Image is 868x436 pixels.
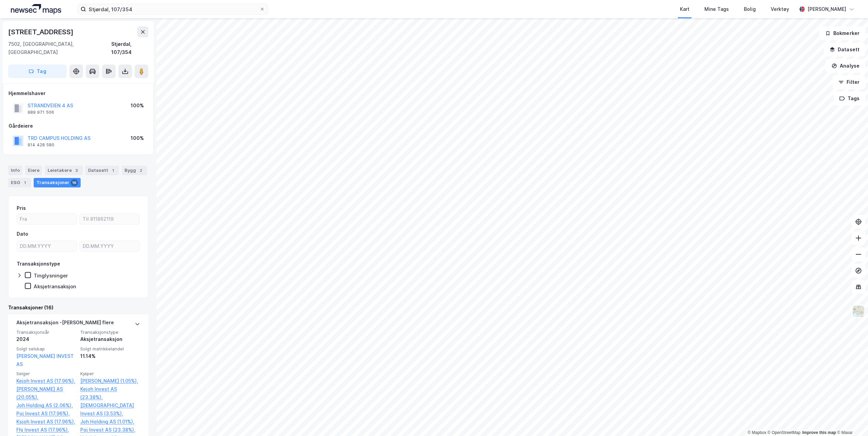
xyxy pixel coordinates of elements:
[819,26,865,40] button: Bokmerker
[80,401,140,418] a: [DEMOGRAPHIC_DATA] Invest AS (3.53%),
[85,166,119,175] div: Datasett
[834,92,865,105] button: Tags
[80,329,140,335] span: Transaksjonstype
[9,89,148,97] div: Hjemmelshaver
[17,230,28,238] div: Dato
[16,319,114,329] div: Aksjetransaksjon - [PERSON_NAME] flere
[17,260,60,268] div: Transaksjonstype
[8,178,31,187] div: ESG
[802,430,836,435] a: Improve this map
[111,40,148,56] div: Stjørdal, 107/354
[80,335,140,343] div: Aksjetransaksjon
[137,167,144,174] div: 2
[21,179,28,186] div: 1
[771,5,789,13] div: Verktøy
[28,110,54,115] div: 989 971 506
[824,43,865,56] button: Datasett
[16,335,76,343] div: 2024
[16,346,76,352] span: Solgt selskap
[34,283,76,290] div: Aksjetransaksjon
[680,5,689,13] div: Kart
[28,142,54,148] div: 914 428 580
[16,418,76,426] a: Ksjoh Invest AS (17.96%),
[744,5,756,13] div: Bolig
[80,385,140,401] a: Kejoh Invest AS (23.38%),
[8,26,75,37] div: [STREET_ADDRESS]
[16,377,76,385] a: Kejoh Invest AS (17.96%),
[16,410,76,418] a: Poj Invest AS (17.96%),
[17,214,77,224] input: Fra
[80,371,140,377] span: Kjøper
[9,122,148,130] div: Gårdeiere
[16,426,76,434] a: Fhj Invest AS (17.96%),
[80,418,140,426] a: Joh Holding AS (1.01%),
[80,241,139,251] input: DD.MM.YYYY
[16,353,74,367] a: [PERSON_NAME] INVEST AS
[17,241,77,251] input: DD.MM.YYYY
[8,166,22,175] div: Info
[86,4,260,14] input: Søk på adresse, matrikkel, gårdeiere, leietakere eller personer
[704,5,729,13] div: Mine Tags
[34,272,68,279] div: Tinglysninger
[16,385,76,401] a: [PERSON_NAME] AS (20.05%),
[826,59,865,73] button: Analyse
[16,371,76,377] span: Selger
[17,204,26,212] div: Pris
[110,167,116,174] div: 1
[834,403,868,436] iframe: Chat Widget
[833,75,865,89] button: Filter
[25,166,42,175] div: Eiere
[852,305,865,318] img: Z
[45,166,83,175] div: Leietakere
[80,352,140,360] div: 11.14%
[748,430,766,435] a: Mapbox
[131,134,144,142] div: 100%
[122,166,147,175] div: Bygg
[807,5,846,13] div: [PERSON_NAME]
[768,430,801,435] a: OpenStreetMap
[80,426,140,434] a: Poj Invest AS (23.38%),
[16,401,76,410] a: Joh Holding AS (2.06%),
[8,304,148,312] div: Transaksjoner (16)
[16,329,76,335] span: Transaksjonsår
[73,167,80,174] div: 3
[8,65,67,78] button: Tag
[131,102,144,110] div: 100%
[80,346,140,352] span: Solgt matrikkelandel
[11,4,61,14] img: logo.a4113a55bc3d86da70a041830d287a7e.svg
[80,377,140,385] a: [PERSON_NAME] (1.05%),
[34,178,81,187] div: Transaksjoner
[71,179,78,186] div: 16
[80,214,139,224] input: Til 811862119
[8,40,111,56] div: 7502, [GEOGRAPHIC_DATA], [GEOGRAPHIC_DATA]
